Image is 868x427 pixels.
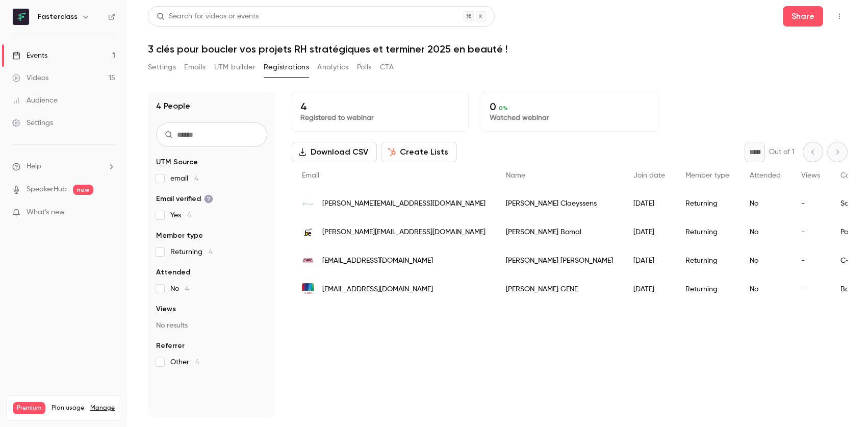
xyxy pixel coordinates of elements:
img: police.belgium.eu [302,226,314,238]
div: Returning [675,246,739,275]
span: UTM Source [156,157,198,167]
span: Name [506,172,525,179]
span: Plan usage [52,404,84,412]
span: [EMAIL_ADDRESS][DOMAIN_NAME] [322,256,433,266]
div: Videos [12,73,48,83]
span: Referrer [156,341,185,351]
a: Manage [90,404,115,412]
p: 0 [490,101,649,113]
span: [PERSON_NAME][EMAIL_ADDRESS][DOMAIN_NAME] [322,198,486,209]
span: 4 [195,359,199,366]
div: [PERSON_NAME] Bomal [496,218,623,246]
div: Returning [675,275,739,304]
span: Views [801,172,820,179]
button: UTM builder [214,59,256,76]
div: - [791,246,830,275]
button: Analytics [317,59,349,76]
span: Help [27,161,41,172]
button: Emails [184,59,206,76]
span: Member type [685,172,729,179]
p: Registered to webinar [300,113,460,123]
span: Returning [170,247,213,257]
section: facet-groups [156,157,267,367]
div: No [739,189,791,218]
span: Attended [750,172,781,179]
div: [DATE] [623,275,675,304]
div: No [739,246,791,275]
span: Premium [13,402,45,414]
div: [DATE] [623,246,675,275]
div: Settings [12,118,53,128]
div: No [739,218,791,246]
span: Join date [633,172,665,179]
div: Events [12,51,47,61]
span: 4 [194,175,198,182]
span: [EMAIL_ADDRESS][DOMAIN_NAME] [322,284,433,295]
div: Audience [12,95,58,106]
div: - [791,189,830,218]
p: No results [156,320,267,331]
p: 4 [300,101,460,113]
div: No [739,275,791,304]
h1: 3 clés pour boucler vos projets RH stratégiques et terminer 2025 en beauté ! [148,43,848,55]
button: Create Lists [381,142,457,162]
div: [PERSON_NAME] GENE [496,275,623,304]
span: 4 [209,248,213,256]
div: [DATE] [623,218,675,246]
span: Yes [170,210,191,220]
span: 4 [185,285,189,292]
span: No [170,284,189,294]
button: Download CSV [292,142,377,162]
span: Email verified [156,194,213,204]
span: [PERSON_NAME][EMAIL_ADDRESS][DOMAIN_NAME] [322,227,486,238]
button: Share [783,6,823,27]
span: 4 [187,212,191,219]
div: Search for videos or events [157,11,259,22]
div: [PERSON_NAME] [PERSON_NAME] [496,246,623,275]
img: fr.bosch.com [302,283,314,295]
span: Views [156,304,176,314]
span: 0 % [499,105,508,112]
div: - [791,218,830,246]
div: Returning [675,218,739,246]
span: Attended [156,267,190,278]
span: What's new [27,207,65,218]
div: [DATE] [623,189,675,218]
span: new [73,185,93,195]
span: Email [302,172,319,179]
span: Member type [156,231,203,241]
button: Settings [148,59,176,76]
button: CTA [380,59,394,76]
h1: 4 People [156,100,190,112]
img: sciensano.be [302,197,314,210]
img: Fasterclass [13,9,29,25]
span: email [170,173,198,184]
div: Returning [675,189,739,218]
button: Registrations [264,59,309,76]
a: SpeakerHub [27,184,67,195]
div: [PERSON_NAME] Claeyssens [496,189,623,218]
div: - [791,275,830,304]
button: Polls [357,59,372,76]
img: cmac.com [302,255,314,267]
p: Out of 1 [769,147,795,157]
span: Other [170,357,199,367]
li: help-dropdown-opener [12,161,115,172]
h6: Fasterclass [38,12,78,22]
p: Watched webinar [490,113,649,123]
